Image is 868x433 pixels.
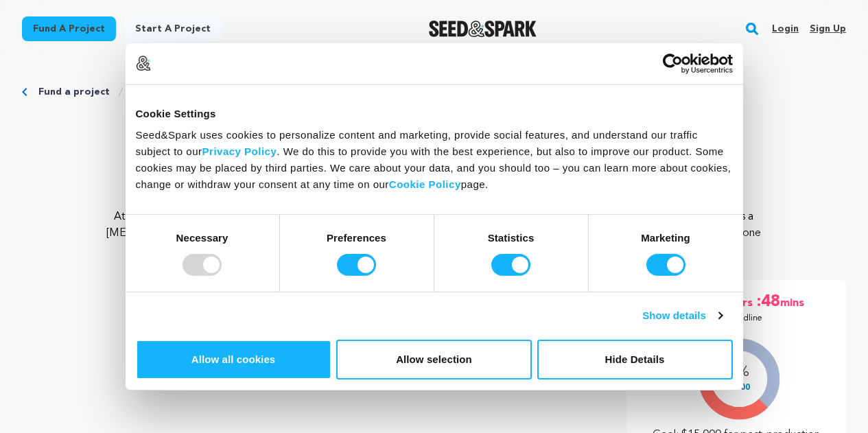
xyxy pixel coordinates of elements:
strong: Statistics [488,232,535,244]
a: Cookie Policy [389,178,461,190]
div: Breadcrumb [22,85,846,99]
p: At a secretive clinic promising miraculous healing, one woman learns the cure is more invasive th... [104,209,764,258]
a: Login [772,18,799,40]
p: What If We Kissed On The Operating Table [22,121,846,154]
button: Allow selection [336,340,532,379]
a: Usercentrics Cookiebot - opens in a new window [613,53,733,73]
a: Sign up [810,18,846,40]
div: Seed&Spark uses cookies to personalize content and marketing, provide social features, and unders... [136,127,733,193]
a: Show details [642,307,722,324]
img: Seed&Spark Logo Dark Mode [429,21,537,37]
strong: Marketing [641,232,690,244]
strong: Preferences [327,232,386,244]
a: Start a project [124,16,222,41]
a: Seed&Spark Homepage [429,21,537,37]
img: logo [136,56,151,71]
span: hrs [736,291,755,313]
a: Privacy Policy [202,145,277,157]
span: mins [780,291,807,313]
div: Cookie Settings [136,105,733,121]
p: [GEOGRAPHIC_DATA], [US_STATE] | Film Short [22,165,846,181]
a: Fund a project [38,85,110,99]
strong: Necessary [176,232,228,244]
button: Hide Details [537,340,733,379]
span: :48 [755,291,780,313]
p: Horror, Drama [22,181,846,198]
a: Fund a project [22,16,116,41]
button: Allow all cookies [136,340,331,379]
